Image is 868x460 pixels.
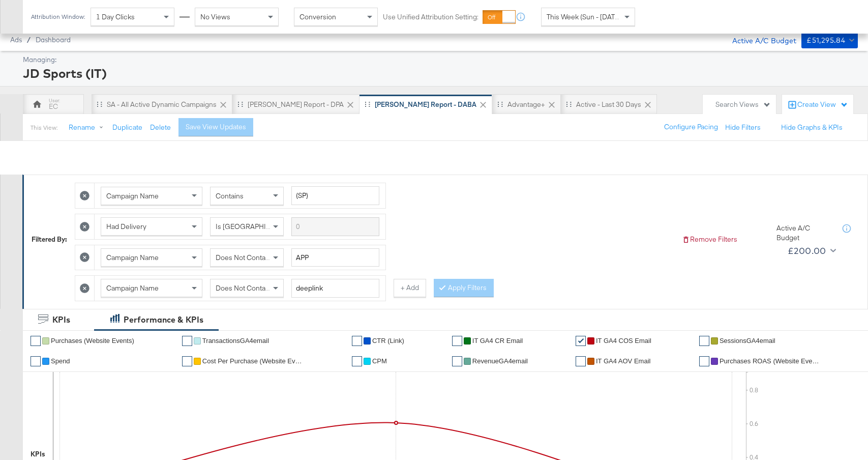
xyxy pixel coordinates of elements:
[291,248,379,267] input: Enter a search term
[722,32,796,47] div: Active A/C Budget
[182,336,192,346] a: ✔
[51,337,134,344] span: Purchases (Website Events)
[202,337,269,344] span: TransactionsGA4email
[51,357,70,365] span: Spend
[699,356,709,366] a: ✔
[106,191,159,200] span: Campaign Name
[52,314,70,326] div: KPIs
[23,65,855,82] div: JD Sports (IT)
[291,186,379,205] input: Enter a search term
[31,336,41,346] a: ✔
[375,100,476,109] div: [PERSON_NAME] Report - DABA
[124,314,203,326] div: Performance & KPIs
[300,12,336,21] span: Conversion
[202,357,304,365] span: Cost Per Purchase (Website Events)
[200,12,230,21] span: No Views
[216,222,293,231] span: Is [GEOGRAPHIC_DATA]
[472,357,528,365] span: RevenueGA4email
[497,101,503,107] div: Drag to reorder tab
[657,118,725,136] button: Configure Pacing
[49,102,58,111] div: EC
[682,235,737,244] button: Remove Filters
[547,12,623,21] span: This Week (Sun - [DATE])
[352,336,362,346] a: ✔
[31,124,57,132] div: This View:
[507,100,545,109] div: Advantage+
[31,356,41,366] a: ✔
[596,337,651,344] span: IT GA4 COS Email
[776,223,832,242] div: Active A/C Budget
[291,217,379,236] input: Enter a search term
[576,336,586,346] a: ✔
[106,222,146,231] span: Had Delivery
[452,336,462,346] a: ✔
[784,243,838,259] button: £200.00
[237,101,243,107] div: Drag to reorder tab
[725,123,761,132] button: Hide Filters
[106,283,159,293] span: Campaign Name
[112,123,142,132] button: Duplicate
[248,100,344,109] div: [PERSON_NAME] Report - DPA
[806,34,845,47] div: £51,295.84
[352,356,362,366] a: ✔
[372,357,387,365] span: CPM
[576,356,586,366] a: ✔
[216,283,271,293] span: Does Not Contain
[720,357,821,365] span: Purchases ROAS (Website Events)
[452,356,462,366] a: ✔
[383,12,478,22] label: Use Unified Attribution Setting:
[10,36,22,44] span: Ads
[62,119,114,137] button: Rename
[216,191,244,200] span: Contains
[781,123,843,132] button: Hide Graphs & KPIs
[23,55,855,65] div: Managing:
[576,100,641,109] div: Active - Last 30 Days
[32,235,67,244] div: Filtered By:
[699,336,709,346] a: ✔
[801,32,858,48] button: £51,295.84
[96,12,135,21] span: 1 Day Clicks
[715,100,771,109] div: Search Views
[107,100,217,109] div: SA - All Active Dynamic Campaigns
[797,100,848,110] div: Create View
[31,13,85,20] div: Attribution Window:
[22,36,36,44] span: /
[106,253,159,262] span: Campaign Name
[291,279,379,298] input: Enter a search term
[97,101,102,107] div: Drag to reorder tab
[365,101,370,107] div: Drag to reorder tab
[150,123,171,132] button: Delete
[372,337,404,344] span: CTR (Link)
[788,243,826,258] div: £200.00
[182,356,192,366] a: ✔
[472,337,523,344] span: IT GA4 CR Email
[36,36,71,44] a: Dashboard
[720,337,775,344] span: SessionsGA4email
[31,449,45,459] div: KPIs
[394,279,426,297] button: + Add
[216,253,271,262] span: Does Not Contain
[596,357,650,365] span: IT GA4 AOV Email
[566,101,572,107] div: Drag to reorder tab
